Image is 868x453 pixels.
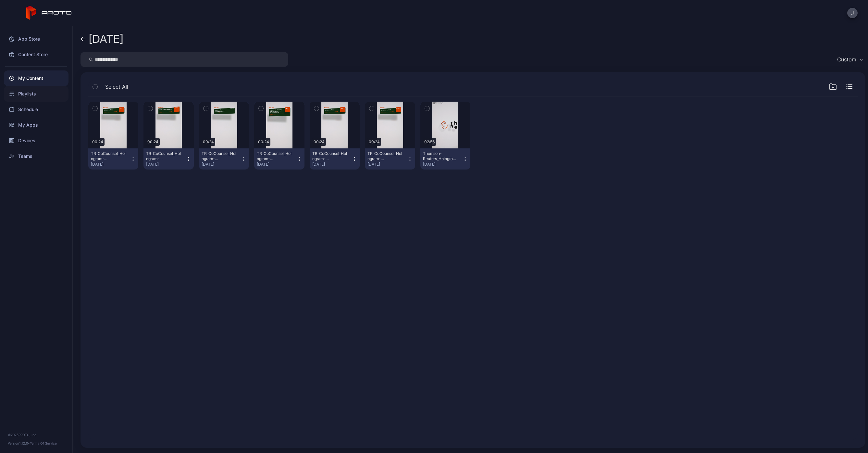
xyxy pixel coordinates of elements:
[423,151,459,161] div: Thomson-Reuters_Hologram_02-Tue-12th_V04_9-16_2160x3840_H264_ENG_2025-08-08.mp4
[420,148,470,170] button: Thomson-Reuters_Hologram_02-Tue-12th_V04_9-16_2160x3840_H264_ENG_[DATE].mp4[DATE]
[199,148,249,170] button: TR_CoCounsel_Hologram-Mograph_Interstitial-Day2-[DATE]-5-3-30pm_v2.mp4[DATE]
[30,441,57,445] a: Terms Of Service
[367,151,403,161] div: TR_CoCounsel_Hologram-Mograph_Interstitial-Day2-Tuesday-2-12-30pm_v2.mp4
[257,162,296,167] div: [DATE]
[202,151,237,161] div: TR_CoCounsel_Hologram-Mograph_Interstitial-Day2-Tuesday-5-3-30pm_v2.mp4
[91,162,130,167] div: [DATE]
[4,102,68,117] a: Schedule
[423,162,463,167] div: [DATE]
[202,162,241,167] div: [DATE]
[4,117,68,133] a: My Apps
[312,151,348,161] div: TR_CoCounsel_Hologram-Mograph_Interstitial-Day2-Tuesday-3-2pm_v2.mp4
[312,162,352,167] div: [DATE]
[146,151,182,161] div: TR_CoCounsel_Hologram-Mograph_Interstitial-Day2-Tuesday-Fireside-12pm.mp4
[8,441,30,445] span: Version 1.12.0 •
[81,31,124,47] a: [DATE]
[4,31,68,47] a: App Store
[367,162,407,167] div: [DATE]
[8,432,65,437] div: © 2025 PROTO, Inc.
[88,33,124,45] div: [DATE]
[88,148,138,170] button: TR_CoCounsel_Hologram-Mograph_Interstitial-Day2-[DATE]-1-11am_v2.mp4[DATE]
[4,86,68,102] a: Playlists
[91,151,127,161] div: TR_CoCounsel_Hologram-Mograph_Interstitial-Day2-Tuesday-1-11am_v2.mp4
[837,56,856,63] div: Custom
[834,52,865,67] button: Custom
[4,47,68,62] a: Content Store
[365,148,415,170] button: TR_CoCounsel_Hologram-Mograph_Interstitial-Day2-[DATE]-2-12-30pm_v2.mp4[DATE]
[847,8,858,18] button: J
[257,151,292,161] div: TR_CoCounsel_Hologram-Mograph_Interstitial-Day2-Tuesday-4-3pm_v2.mp4
[143,148,193,170] button: TR_CoCounsel_Hologram-Mograph_Interstitial-Day2-[DATE]-Fireside-12pm.mp4[DATE]
[310,148,360,170] button: TR_CoCounsel_Hologram-Mograph_Interstitial-Day2-[DATE]-3-2pm_v2.mp4[DATE]
[4,70,68,86] a: My Content
[105,83,128,91] span: Select All
[4,148,68,164] a: Teams
[146,162,186,167] div: [DATE]
[4,133,68,148] a: Devices
[254,148,304,170] button: TR_CoCounsel_Hologram-Mograph_Interstitial-Day2-[DATE]-4-3pm_v2.mp4[DATE]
